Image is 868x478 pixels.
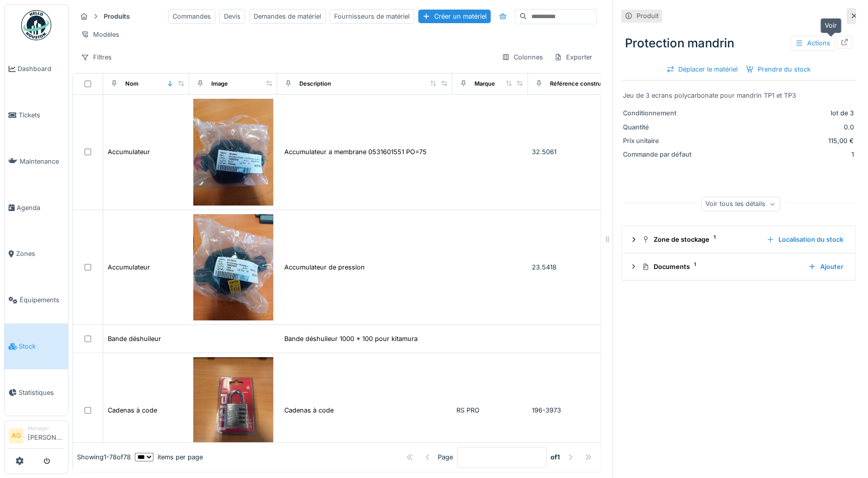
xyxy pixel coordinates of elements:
[791,36,835,50] div: Actions
[625,230,851,249] summary: Zone de stockage1Localisation du stock
[108,334,161,344] div: Bande déshuileur
[662,62,742,76] div: Déplacer le matériel
[219,9,245,24] div: Devis
[19,342,64,351] span: Stock
[532,262,641,272] div: 23.5418
[820,18,841,33] div: Voir
[211,80,228,88] div: Image
[28,425,64,446] li: [PERSON_NAME]
[16,249,64,258] span: Zones
[475,80,495,88] div: Marque
[637,11,659,21] div: Produit
[5,46,68,92] a: Dashboard
[77,452,131,462] div: Showing 1 - 78 of 78
[742,62,815,76] div: Prendre du stock
[5,323,68,370] a: Stock
[702,108,854,118] div: lot de 3
[9,425,64,449] a: AG Manager[PERSON_NAME]
[702,122,854,132] div: 0.0
[623,150,698,159] div: Commande par défaut
[5,92,68,139] a: Tickets
[9,428,24,443] li: AG
[5,231,68,277] a: Zones
[532,147,641,157] div: 32.5061
[550,80,616,88] div: Référence constructeur
[76,50,116,64] div: Filtres
[299,80,331,88] div: Description
[193,99,273,206] img: Accumulateur
[193,357,273,464] img: Cadenas à code
[284,405,334,415] div: Cadenas à code
[18,64,64,74] span: Dashboard
[284,147,427,157] div: Accumulateur a membrane 0531601551 PO=75
[549,50,597,64] div: Exporter
[438,452,453,462] div: Page
[135,452,203,462] div: items per page
[621,30,856,56] div: Protection mandrin
[193,214,273,321] img: Accumulateur
[623,136,698,146] div: Prix unitaire
[28,425,64,432] div: Manager
[5,369,68,416] a: Statistiques
[76,27,124,42] div: Modèles
[625,257,851,276] summary: Documents1Ajouter
[168,9,215,24] div: Commandes
[108,405,157,415] div: Cadenas à code
[17,203,64,213] span: Agenda
[21,10,51,40] img: Badge_color-CXgf-gQk.svg
[456,405,524,415] div: RS PRO
[20,295,64,305] span: Équipements
[702,136,854,146] div: 115,00 €
[701,196,780,211] div: Voir tous les détails
[623,91,854,100] div: Jeu de 3 ecrans polycarbonate pour mandrin TP1 et TP3
[5,184,68,231] a: Agenda
[249,9,326,24] div: Demandes de matériel
[702,150,854,159] div: 1
[5,277,68,323] a: Équipements
[19,388,64,397] span: Statistiques
[762,233,847,246] div: Localisation du stock
[284,262,365,272] div: Accumulateur de pression
[330,9,414,24] div: Fournisseurs de matériel
[623,122,698,132] div: Quantité
[19,110,64,120] span: Tickets
[284,334,418,344] div: Bande déshuileur 1000 * 100 pour kitamura
[550,452,560,462] strong: of 1
[100,12,134,21] strong: Produits
[108,147,150,157] div: Accumulateur
[5,139,68,185] a: Maintenance
[804,260,847,274] div: Ajouter
[642,235,758,244] div: Zone de stockage
[125,80,138,88] div: Nom
[623,108,698,118] div: Conditionnement
[642,262,800,271] div: Documents
[497,50,547,64] div: Colonnes
[20,157,64,166] span: Maintenance
[532,405,641,415] div: 196-3973
[418,10,491,23] div: Créer un matériel
[108,262,150,272] div: Accumulateur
